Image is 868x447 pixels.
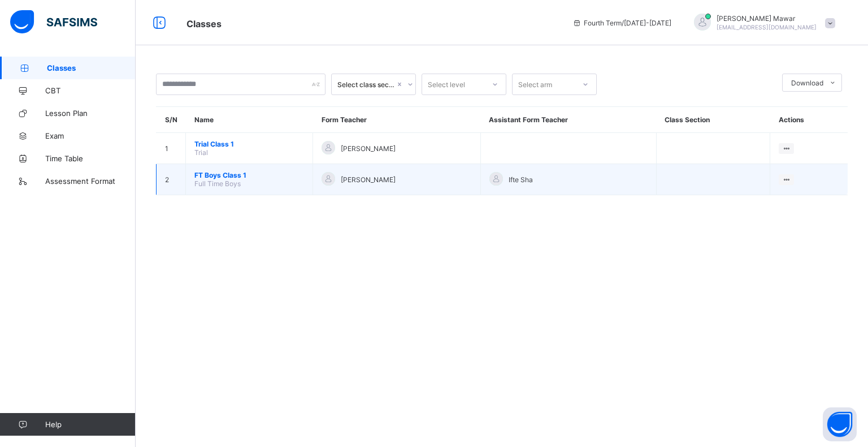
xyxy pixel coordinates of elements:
[717,14,817,23] span: [PERSON_NAME] Mawar
[341,144,396,153] span: [PERSON_NAME]
[656,107,770,133] th: Class Section
[509,175,533,184] span: Ifte Sha
[194,171,304,179] span: FT Boys Class 1
[337,80,395,89] div: Select class section
[518,74,552,95] div: Select arm
[194,148,208,157] span: Trial
[186,107,313,133] th: Name
[186,18,222,29] span: Classes
[45,420,135,429] span: Help
[45,154,136,163] span: Time Table
[194,140,304,148] span: Trial Class 1
[10,10,97,34] img: safsims
[770,107,848,133] th: Actions
[683,14,841,32] div: Hafiz AbdullahMawar
[157,133,186,164] td: 1
[45,86,136,95] span: CBT
[47,63,136,72] span: Classes
[157,107,186,133] th: S/N
[791,79,823,87] span: Download
[313,107,481,133] th: Form Teacher
[45,131,136,140] span: Exam
[194,179,241,188] span: Full Time Boys
[823,407,857,441] button: Open asap
[157,164,186,195] td: 2
[45,109,136,118] span: Lesson Plan
[341,175,396,184] span: [PERSON_NAME]
[717,24,817,31] span: [EMAIL_ADDRESS][DOMAIN_NAME]
[572,19,671,27] span: session/term information
[480,107,656,133] th: Assistant Form Teacher
[428,74,465,95] div: Select level
[45,177,136,186] span: Assessment Format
